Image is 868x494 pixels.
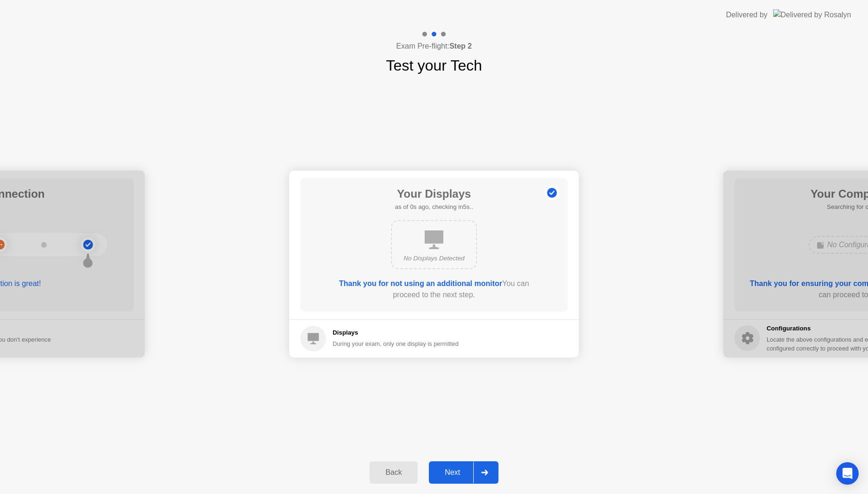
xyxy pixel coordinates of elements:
[836,462,859,485] div: Open Intercom Messenger
[429,461,498,484] button: Next
[333,328,459,337] h5: Displays
[395,202,473,212] h5: as of 0s ago, checking in5s..
[370,461,418,484] button: Back
[726,9,768,21] div: Delivered by
[432,468,473,477] div: Next
[386,54,482,77] h1: Test your Tech
[399,254,469,263] div: No Displays Detected
[327,278,541,301] div: You can proceed to the next step.
[396,41,472,52] h4: Exam Pre-flight:
[449,42,472,50] b: Step 2
[395,186,473,202] h1: Your Displays
[773,9,851,20] img: Delivered by Rosalyn
[339,279,502,287] b: Thank you for not using an additional monitor
[333,339,459,348] div: During your exam, only one display is permitted
[372,468,415,477] div: Back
